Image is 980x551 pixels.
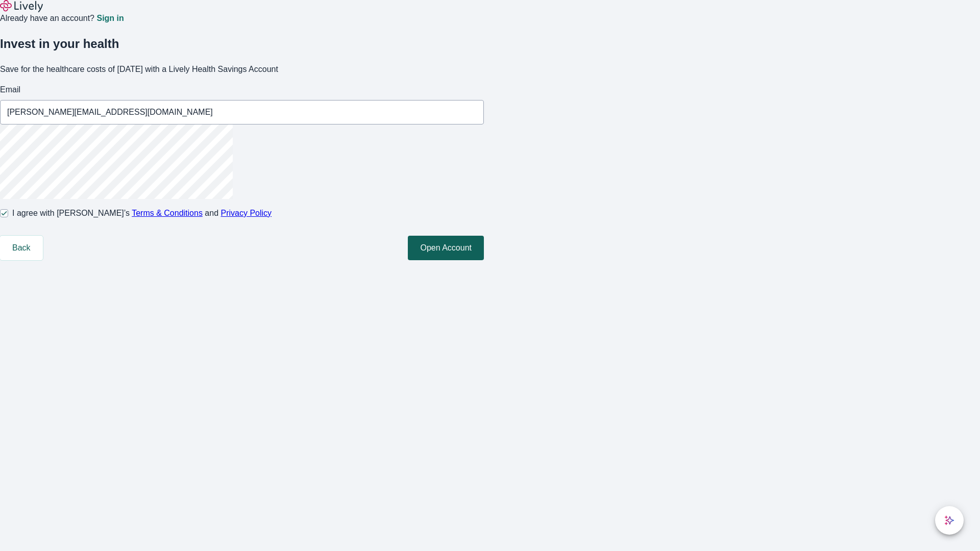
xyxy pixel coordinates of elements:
[12,207,272,219] span: I agree with [PERSON_NAME]’s and
[132,209,203,217] a: Terms & Conditions
[408,236,484,260] button: Open Account
[944,515,954,525] svg: Lively AI Assistant
[221,209,272,217] a: Privacy Policy
[935,506,964,535] button: chat
[96,14,124,22] a: Sign in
